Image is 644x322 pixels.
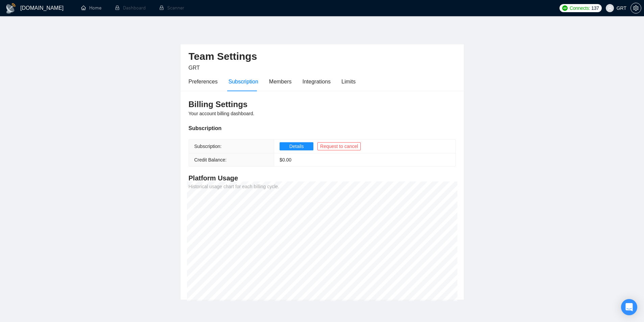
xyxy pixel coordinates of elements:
h4: Platform Usage [189,173,456,183]
h3: Billing Settings [189,99,456,110]
span: $ 0.00 [280,157,291,163]
button: Request to cancel [317,142,361,150]
img: logo [5,3,16,14]
h2: Team Settings [189,50,456,64]
span: user [607,6,612,10]
button: Details [280,142,313,150]
span: Credit Balance: [194,157,227,163]
div: Limits [341,77,356,86]
span: Connects: [570,4,590,12]
div: Open Intercom Messenger [621,299,637,315]
span: 137 [591,4,599,12]
span: GRT [189,65,200,71]
span: setting [631,5,641,11]
div: Subscription [229,77,258,86]
span: Request to cancel [320,143,358,150]
span: Details [289,143,304,150]
div: Integrations [303,77,331,86]
span: Subscription: [194,144,222,149]
a: setting [630,5,641,11]
div: Members [269,77,292,86]
a: homeHome [81,5,101,11]
img: upwork-logo.png [562,5,568,11]
div: Preferences [189,77,218,86]
span: Your account billing dashboard. [189,111,255,116]
div: Subscription [189,124,456,132]
button: setting [630,3,641,14]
